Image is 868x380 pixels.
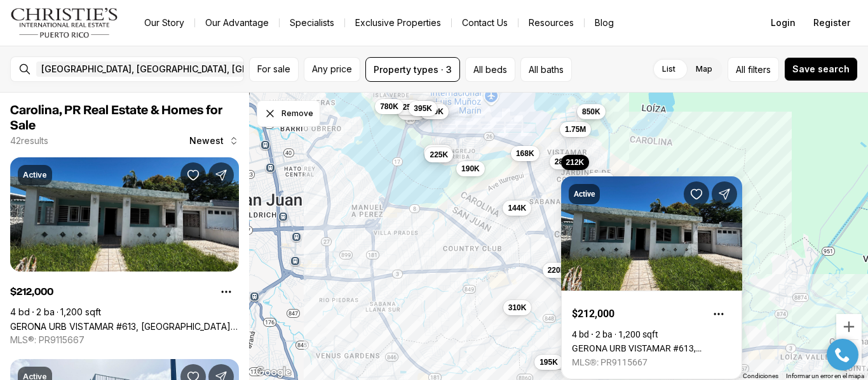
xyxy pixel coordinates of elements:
[806,10,858,36] button: Register
[249,57,299,82] button: For sale
[508,203,526,213] span: 144K
[577,104,606,119] button: 850K
[180,162,206,188] button: Save Property: GERONA URB VISTAMAR #613
[41,64,322,74] span: [GEOGRAPHIC_DATA], [GEOGRAPHIC_DATA], [GEOGRAPHIC_DATA]
[10,8,119,38] img: logo
[748,63,771,76] span: filters
[393,100,422,115] button: 425K
[425,107,444,117] span: 559K
[430,150,448,160] span: 225K
[561,155,590,170] button: 212K
[10,136,48,146] p: 42 results
[565,124,586,134] span: 1.75M
[375,99,403,114] button: 780K
[304,57,360,82] button: Any price
[511,146,539,161] button: 168K
[456,161,485,176] button: 190K
[736,63,745,76] span: All
[813,18,850,28] span: Register
[706,301,731,327] button: Property options
[195,14,279,32] a: Our Advantage
[424,147,453,162] button: 225K
[519,14,584,32] a: Resources
[380,102,398,112] span: 780K
[543,263,571,278] button: 220K
[566,157,585,167] span: 212K
[461,164,480,174] span: 190K
[503,200,531,216] button: 144K
[452,14,518,32] button: Contact Us
[574,189,595,199] p: Active
[23,170,47,180] p: Active
[560,122,591,137] button: 1.75M
[182,128,247,154] button: Newest
[743,372,778,379] a: Condiciones (se abre en una nueva pestaña)
[280,14,344,32] a: Specialists
[508,303,527,313] span: 310K
[836,314,862,339] button: Acercar
[539,357,558,367] span: 195K
[257,64,290,74] span: For sale
[585,14,624,32] a: Blog
[516,148,534,159] span: 168K
[534,355,563,370] button: 195K
[555,157,573,167] span: 280K
[189,136,224,146] span: Newest
[572,343,731,353] a: GERONA URB VISTAMAR #613, CAROLINA PR, 00983
[520,57,572,82] button: All baths
[345,14,451,32] a: Exclusive Properties
[465,57,515,82] button: All beds
[208,162,234,188] button: Share Property
[409,101,437,116] button: 395K
[686,58,722,81] label: Map
[257,100,320,127] button: Dismiss drawing
[712,181,737,207] button: Share Property
[503,300,532,315] button: 310K
[548,265,566,275] span: 220K
[684,181,709,207] button: Save Property: GERONA URB VISTAMAR #613
[134,14,194,32] a: Our Story
[424,145,452,160] button: 350K
[763,10,803,36] button: Login
[10,321,239,332] a: GERONA URB VISTAMAR #613, CAROLINA PR, 00983
[652,58,686,81] label: List
[771,18,796,28] span: Login
[792,64,850,74] span: Save search
[214,279,239,305] button: Property options
[784,57,858,81] button: Save search
[786,372,864,379] a: Informar un error en el mapa
[550,154,578,169] button: 280K
[365,57,460,82] button: Property types · 3
[10,104,222,132] span: Carolina, PR Real Estate & Homes for Sale
[582,107,600,117] span: 850K
[728,57,779,82] button: Allfilters
[398,102,417,112] span: 425K
[414,103,432,114] span: 395K
[312,64,352,74] span: Any price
